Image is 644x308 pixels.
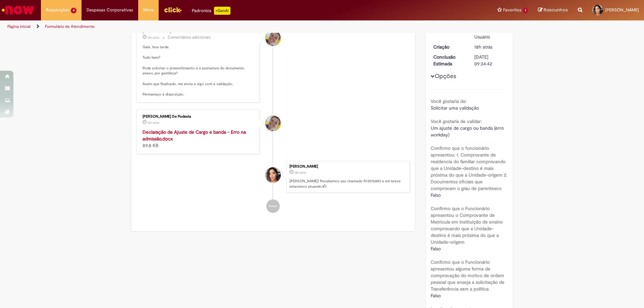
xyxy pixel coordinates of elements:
[431,105,479,111] span: Solicitar uma validação
[265,116,281,131] div: Raissa Alves De Podesta
[45,24,95,29] a: Formulário de Atendimento
[431,98,467,104] b: Você gostaria de:
[474,44,505,50] div: 29/09/2025 13:34:39
[143,7,154,13] span: More
[544,7,568,13] span: Rascunhos
[431,125,505,138] span: Um ajuste de cargo ou banda (erro workday)
[294,171,306,175] span: 18h atrás
[136,161,410,193] li: Gabriella Meneses da Costa
[474,27,505,40] div: Pendente Usuário
[148,121,159,125] span: 16h atrás
[289,179,406,189] p: [PERSON_NAME]! Recebemos seu chamado R13576883 e em breve estaremos atuando.
[431,246,441,252] span: Falso
[192,7,230,15] div: Padroniza
[168,35,211,40] small: Comentários adicionais
[148,36,159,40] span: 16h atrás
[523,8,528,13] span: 1
[46,7,69,13] span: Requisições
[294,171,306,175] time: 29/09/2025 13:34:39
[1,3,35,17] img: ServiceNow
[605,7,639,13] span: [PERSON_NAME]
[431,145,507,191] b: Confirmo que o funcionário apresentou: 1. Comprovante de residencia do familiar comprovando que a...
[538,7,568,13] a: Rascunhos
[428,54,470,67] dt: Conclusão Estimada
[431,192,441,198] span: Falso
[143,129,254,149] div: 89.8 KB
[265,30,281,46] div: Raissa Alves De Podesta
[148,121,159,125] time: 29/09/2025 16:03:02
[474,44,492,50] span: 18h atrás
[71,8,76,13] span: 4
[431,118,482,124] b: Você gostaria de validar:
[474,44,492,50] time: 29/09/2025 13:34:39
[136,17,410,220] ul: Histórico de tíquete
[143,115,254,119] div: [PERSON_NAME] De Podesta
[431,293,441,299] span: Falso
[428,44,470,50] dt: Criação
[265,167,281,183] div: Gabriella Meneses da Costa
[431,259,504,292] b: Confirmo que o Funcionário apresentou alguma forma de comprovação do motivo de ordem pessoal que ...
[474,54,505,67] div: [DATE] 09:34:42
[7,24,31,29] a: Página inicial
[289,165,406,169] div: [PERSON_NAME]
[214,7,230,15] p: +GenAi
[164,5,182,15] img: click_logo_yellow_360x200.png
[5,20,424,33] ul: Trilhas de página
[143,129,246,142] a: Declaração de Ajuste de Cargo e banda - Erro na admissão.docx
[87,7,133,13] span: Despesas Corporativas
[143,45,254,97] p: Gabi, boa tarde. Tudo bem? Pode solicitar o preenchimento e a assinatura do documento anexo, por ...
[503,7,522,13] span: Favoritos
[431,205,503,245] b: Confirmo que o Funcionário apresentou o Comprovante de Matricula em instituição de ensino comprov...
